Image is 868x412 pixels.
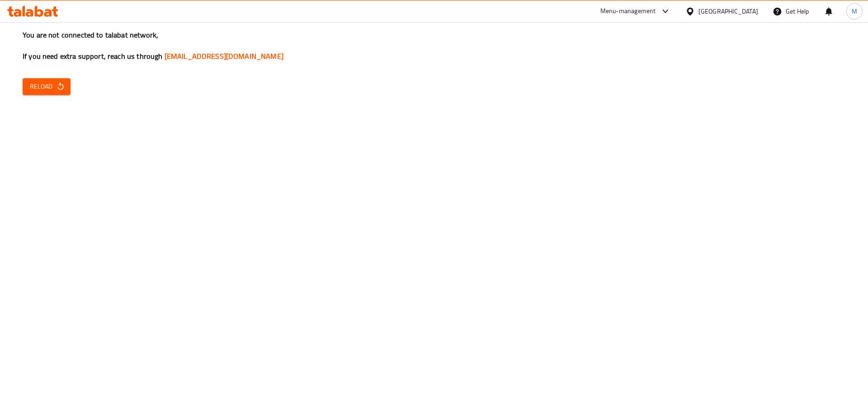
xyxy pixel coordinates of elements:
a: [EMAIL_ADDRESS][DOMAIN_NAME] [165,49,283,63]
div: Menu-management [600,6,656,17]
span: Reload [30,81,63,92]
span: M [852,6,857,16]
button: Reload [23,78,71,95]
div: [GEOGRAPHIC_DATA] [698,6,758,16]
h3: You are not connected to talabat network, If you need extra support, reach us through [23,30,845,62]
